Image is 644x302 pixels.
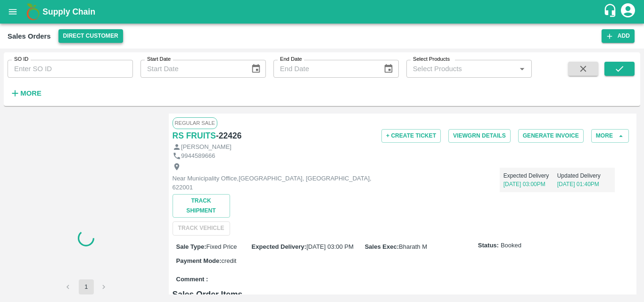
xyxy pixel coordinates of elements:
[222,257,237,264] span: credit
[176,257,222,264] label: Payment Mode :
[273,60,376,78] input: End Date
[173,129,216,142] a: RS FRUITS
[504,171,557,180] p: Expected Delivery
[216,129,242,142] h6: - 22426
[42,7,95,16] b: Supply Chain
[619,2,636,22] div: account of current user
[8,60,133,78] input: Enter SO ID
[176,275,208,284] label: Comment :
[413,56,450,63] label: Select Products
[173,117,217,129] span: Regular Sale
[8,85,44,101] button: More
[280,56,302,63] label: End Date
[247,60,265,78] button: Choose date
[20,90,41,97] strong: More
[24,2,42,21] img: logo
[365,243,399,250] label: Sales Exec :
[14,56,28,63] label: SO ID
[306,243,354,250] span: [DATE] 03:00 PM
[181,143,231,152] p: [PERSON_NAME]
[602,29,635,43] button: Add
[381,129,441,143] button: + Create Ticket
[79,279,94,294] button: page 1
[603,3,619,20] div: customer-support
[176,243,206,250] label: Sale Type :
[181,152,215,161] p: 9944589666
[2,1,24,23] button: open drawer
[516,63,528,75] button: Open
[140,60,243,78] input: Start Date
[448,129,511,143] button: ViewGRN Details
[147,56,171,63] label: Start Date
[58,29,123,43] button: Select DC
[557,171,611,180] p: Updated Delivery
[409,63,513,75] input: Select Products
[42,5,603,18] a: Supply Chain
[173,288,633,301] h6: Sales Order Items
[518,129,584,143] button: Generate Invoice
[478,241,499,250] label: Status:
[399,243,427,250] span: Bharath M
[173,174,385,192] p: Near Municipality Office,[GEOGRAPHIC_DATA], [GEOGRAPHIC_DATA], 622001
[252,243,306,250] label: Expected Delivery :
[173,194,230,218] button: Track Shipment
[206,243,237,250] span: Fixed Price
[59,279,113,294] nav: pagination navigation
[557,180,611,188] p: [DATE] 01:40PM
[380,60,397,78] button: Choose date
[501,241,521,250] span: Booked
[504,180,557,188] p: [DATE] 03:00PM
[8,30,51,42] div: Sales Orders
[591,129,629,143] button: More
